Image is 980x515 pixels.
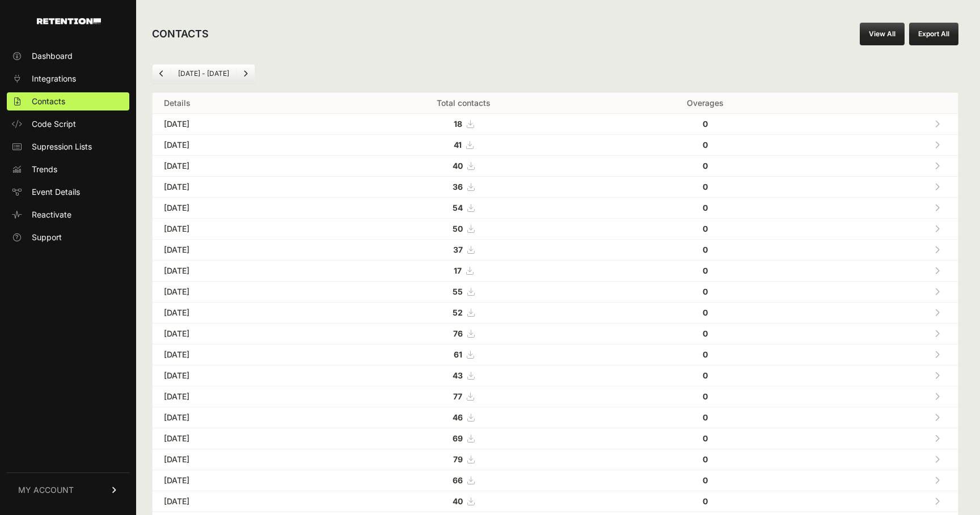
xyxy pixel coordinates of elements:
[153,428,328,449] td: [DATE]
[703,140,708,150] strong: 0
[860,23,905,45] a: View All
[453,433,474,443] a: 69
[454,140,473,150] a: 41
[7,115,129,133] a: Code Script
[453,475,463,485] strong: 66
[7,70,129,88] a: Integrations
[153,261,328,282] td: [DATE]
[7,206,129,224] a: Reactivate
[153,386,328,407] td: [DATE]
[703,245,708,254] strong: 0
[32,141,92,152] span: Supression Lists
[153,407,328,428] td: [DATE]
[153,177,328,198] td: [DATE]
[152,26,209,42] h2: CONTACTS
[703,329,708,338] strong: 0
[454,350,474,359] a: 61
[703,412,708,422] strong: 0
[454,266,462,275] strong: 17
[703,161,708,171] strong: 0
[153,365,328,386] td: [DATE]
[7,228,129,246] a: Support
[453,454,474,464] a: 79
[453,308,463,317] strong: 52
[453,287,463,296] strong: 55
[153,198,328,219] td: [DATE]
[7,138,129,156] a: Supression Lists
[153,93,328,114] th: Details
[18,484,74,496] span: MY ACCOUNT
[454,140,462,150] strong: 41
[32,118,76,130] span: Code Script
[453,245,474,254] a: 37
[453,224,474,233] a: 50
[453,308,474,317] a: 52
[7,183,129,201] a: Event Details
[32,209,71,220] span: Reactivate
[453,391,474,401] a: 77
[703,350,708,359] strong: 0
[453,329,474,338] a: 76
[153,65,171,83] a: Previous
[328,93,599,114] th: Total contacts
[7,473,129,507] a: MY ACCOUNT
[32,96,65,107] span: Contacts
[7,160,129,178] a: Trends
[453,287,474,296] a: 55
[153,449,328,470] td: [DATE]
[236,65,255,83] a: Next
[453,182,463,191] strong: 36
[453,391,462,401] strong: 77
[453,496,474,506] a: 40
[703,391,708,401] strong: 0
[703,182,708,191] strong: 0
[153,219,328,240] td: [DATE]
[703,454,708,464] strong: 0
[454,119,462,129] strong: 18
[153,282,328,303] td: [DATE]
[153,303,328,324] td: [DATE]
[703,224,708,233] strong: 0
[153,344,328,365] td: [DATE]
[599,93,811,114] th: Overages
[453,203,474,212] a: 54
[453,329,463,338] strong: 76
[32,232,62,243] span: Support
[153,135,328,156] td: [DATE]
[453,161,463,171] strong: 40
[909,23,958,45] button: Export All
[703,496,708,506] strong: 0
[703,287,708,296] strong: 0
[153,240,328,261] td: [DATE]
[453,203,463,212] strong: 54
[32,73,76,84] span: Integrations
[453,371,463,380] strong: 43
[7,92,129,110] a: Contacts
[32,50,73,62] span: Dashboard
[453,224,463,233] strong: 50
[453,412,474,422] a: 46
[153,491,328,512] td: [DATE]
[703,475,708,485] strong: 0
[453,161,474,171] a: 40
[454,266,473,275] a: 17
[153,156,328,177] td: [DATE]
[37,18,101,24] img: Retention.com
[453,371,474,380] a: 43
[453,182,474,191] a: 36
[453,475,474,485] a: 66
[703,119,708,129] strong: 0
[32,186,80,198] span: Event Details
[453,454,463,464] strong: 79
[153,114,328,135] td: [DATE]
[703,433,708,443] strong: 0
[703,308,708,317] strong: 0
[453,412,463,422] strong: 46
[453,433,463,443] strong: 69
[153,324,328,344] td: [DATE]
[454,350,462,359] strong: 61
[703,203,708,212] strong: 0
[32,164,57,175] span: Trends
[7,47,129,65] a: Dashboard
[703,371,708,380] strong: 0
